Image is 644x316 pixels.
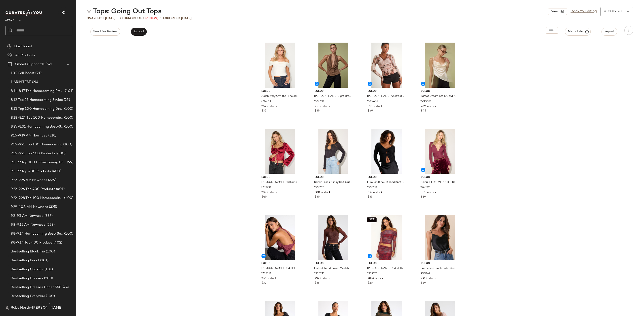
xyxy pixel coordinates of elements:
span: (337) [44,213,53,219]
span: Lumirah Black Ribbed Knot-Front Cutout Long Sleeve Top [367,180,405,184]
span: (200) [43,276,53,281]
span: Lulus [261,176,299,180]
span: (100) [63,196,73,201]
span: 8.12 Top 25 Homecoming Styles [11,97,63,103]
span: Bardot Cream Satin Cowl Neck Tie-Strap Cami Top [420,94,458,98]
span: $35 [368,195,373,199]
span: 232 in stock [315,277,330,281]
span: Bestselling Bridal [11,258,39,263]
button: View [548,8,567,15]
span: 2729431 [367,100,378,104]
span: Lulus [315,176,352,180]
span: Ruby North-[PERSON_NAME] [11,305,63,311]
span: 289 in stock [261,191,277,195]
span: 9.2-9.5 AM Newness [11,213,44,219]
span: (400) [55,151,66,156]
span: $39 [261,281,266,285]
span: 8.18-8.24 Top 100 Homecoming Dresses [11,115,63,120]
span: Naiari [PERSON_NAME] Red Slinky Knit Ruched Long Sleeve Bodysuit [420,180,458,184]
span: 9.29-10.3 AM Newness [11,204,48,210]
span: [PERSON_NAME] Red Satin Tie-Front Long Sleeve Top [261,180,299,184]
span: (100) [63,231,73,236]
img: 2735211_01_hero_2025-09-24.jpg [258,215,303,260]
span: 376 in stock [368,191,383,195]
span: (298) [46,222,55,227]
span: 10.2 Fall Boost [11,71,34,76]
span: 2733251 [314,186,325,190]
img: 13176966_2730631.jpg [417,43,462,88]
span: 289 in stock [421,105,436,109]
span: 278 in stock [315,105,330,109]
span: $39 [315,195,320,199]
span: (400) [51,169,61,174]
span: 9.8-9.14 Top 400 Producs [11,240,53,245]
span: 2735211 [261,272,271,276]
img: cfy_white_logo.C9jOOHJF.svg [5,10,43,17]
span: 8.15 Top 100 Homecoming Dresses [11,106,63,112]
span: 9.22-9.26 AM Newness [11,178,47,183]
span: $39 [315,109,320,113]
span: • [160,16,161,21]
span: Lulus [368,262,405,266]
span: Lulus [368,89,405,93]
span: Dashboard [14,44,32,49]
span: [PERSON_NAME] Abstract Mesh Ruffled Long Sleeve Top [367,94,405,98]
span: (100) [63,106,73,112]
span: SET [369,218,375,221]
span: (101) [64,89,73,94]
span: Send for Review [93,30,117,33]
span: 9.22-9.26 Top 400 Products [11,187,55,192]
span: 2730631 [420,100,431,104]
span: (25) [63,97,70,103]
img: svg%3e [5,306,9,310]
span: (91) [34,71,42,76]
button: Metadata [565,28,591,36]
span: (6 New) [145,16,158,21]
img: 2729431_02_front_2025-09-24.jpg [364,43,409,88]
span: 9.15-9.21 Top 400 Products [11,151,55,156]
span: $29 [368,281,373,285]
span: 264 in stock [261,105,277,109]
span: Lulus [421,89,459,93]
span: Instant Trend Brown Mesh Ruched Long Sleeve Top [314,266,352,271]
span: 801 [120,17,126,20]
div: Products [120,16,144,21]
span: Bestselling Black Tie [11,249,45,254]
span: 291 in stock [421,277,436,281]
span: $39 [421,281,426,285]
span: 1 ARIN TEST [11,80,31,85]
img: 10940501_900762.jpg [417,215,462,260]
span: • [117,16,119,21]
span: Ramia Black Slinky Knit Cutout Long Sleeve Bodysuit [314,180,352,184]
span: Snapshot [DATE] [87,16,116,21]
span: View [551,10,558,13]
span: Lulus [261,262,299,266]
span: Lulus [368,176,405,180]
button: Send for Review [90,28,120,36]
span: Bestselling Dresses Under $50 [11,285,61,290]
span: (325) [48,204,57,210]
span: (99) [66,160,73,165]
span: (100) [45,249,55,254]
span: (52) [44,62,52,67]
span: 308 in stock [315,191,331,195]
img: 2729751_01_hero_2025-09-23.jpg [364,215,409,260]
img: 2745211_02_front_2025-09-25.jpg [417,129,462,174]
span: Bestselling Cocktail [11,267,44,272]
span: Bestselling Formal [11,303,41,308]
span: 301 in stock [421,191,436,195]
span: [PERSON_NAME] Dark [PERSON_NAME] Cowl Neck Braided Backless Tank Top [261,266,299,271]
button: Export [131,28,147,36]
span: Export [133,30,144,33]
button: SET [367,217,377,222]
span: 2716511 [261,100,271,104]
span: 2745211 [420,186,431,190]
span: Lulus [421,262,459,266]
span: 2725211 [314,272,324,276]
span: 2733111 [367,186,377,190]
span: 9.22-9.28 Top 100 Homecoming Dresses [11,196,63,201]
span: (318) [47,133,57,138]
span: $49 [261,195,267,199]
span: Lulus [421,176,459,180]
span: 2729751 [367,272,377,276]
